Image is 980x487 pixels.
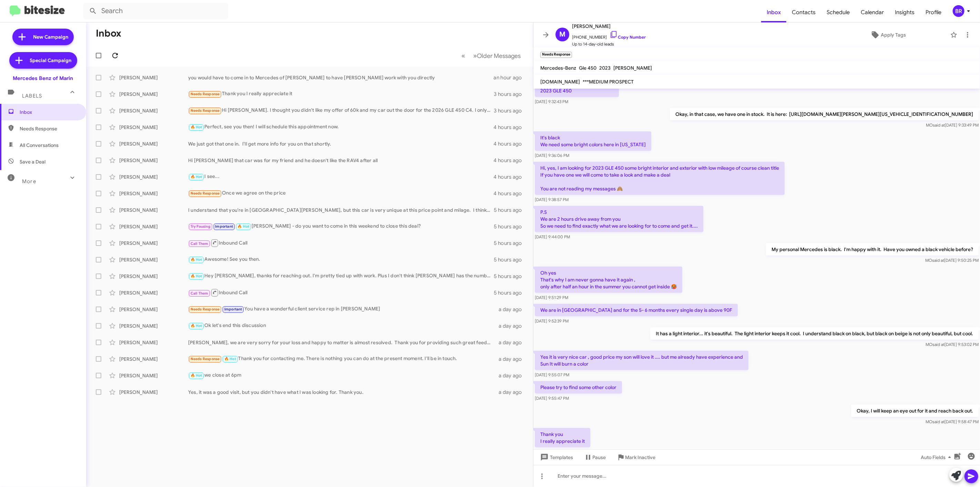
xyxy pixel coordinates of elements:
[191,108,220,113] span: Needs Response
[20,142,59,149] span: All Conversations
[535,131,651,151] p: It's black We need some bright colors here in [US_STATE]
[12,29,74,45] a: New Campaign
[191,175,202,179] span: 🔥 Hot
[497,322,528,329] div: a day ago
[535,351,748,370] p: Yes it is very nice car , good price my son will love it .... but me already have experience and ...
[559,29,565,40] span: M
[953,5,964,17] div: BR
[119,140,188,147] div: [PERSON_NAME]
[119,207,188,213] div: [PERSON_NAME]
[889,2,920,22] a: Insights
[855,2,889,22] a: Calendar
[650,327,979,340] p: It has a light interior... it's beautiful. The light interior keeps it cool. I understand black o...
[494,289,528,296] div: 5 hours ago
[119,306,188,313] div: [PERSON_NAME]
[494,256,528,263] div: 5 hours ago
[469,49,525,63] button: Next
[191,125,202,129] span: 🔥 Hot
[540,52,572,58] small: Needs Response
[191,324,202,328] span: 🔥 Hot
[188,272,494,280] div: Hey [PERSON_NAME], thanks for reaching out. I'm pretty tied up with work. Plus I don't think [PER...
[33,33,68,40] span: New Campaign
[539,451,573,464] span: Templates
[583,79,634,85] span: ***MEDIUM PROSPECT
[926,419,979,424] span: MO [DATE] 9:58:47 PM
[494,173,528,180] div: 4 hours ago
[535,99,568,104] span: [DATE] 9:32:43 PM
[191,92,220,96] span: Needs Response
[188,140,494,147] div: We just got that one in. I'll get more info for you on that shortly.
[20,109,78,116] span: Inbox
[599,65,611,71] span: 2023
[96,28,121,39] h1: Inbox
[188,222,494,230] div: [PERSON_NAME] - do you want to come in this weekend to close this deal?
[30,57,72,64] span: Special Campaign
[920,2,947,22] span: Profile
[13,75,73,82] div: Mercedes Benz of Marin
[191,274,202,278] span: 🔥 Hot
[191,357,220,361] span: Needs Response
[119,289,188,296] div: [PERSON_NAME]
[766,243,979,256] p: My personal Mercedes is black. I'm happy with it. Have you owned a black vehicle before?
[535,304,738,316] p: We are in [GEOGRAPHIC_DATA] and for the 5- 6 months every single day is above 90F
[535,267,682,293] p: Oh yes That's why I am never gonna have it again , only after half an hour in the summer you cann...
[191,241,208,246] span: Call Them
[670,108,979,120] p: Okay, in that case, we have one in stock. It is here: [URL][DOMAIN_NAME][PERSON_NAME][US_VEHICLE_...
[829,29,947,41] button: Apply Tags
[119,322,188,329] div: [PERSON_NAME]
[119,256,188,263] div: [PERSON_NAME]
[494,124,528,131] div: 4 hours ago
[22,178,36,185] span: More
[921,451,954,464] span: Auto Fields
[535,428,590,447] p: Thank you I really appreciate it
[881,29,906,41] span: Apply Tags
[224,357,236,361] span: 🔥 Hot
[932,419,945,424] span: said at
[535,206,703,232] p: P.S We are 2 hours drive away from you So we need to find exactly what we are looking for to come...
[188,305,497,313] div: You have a wonderful client service rep in [PERSON_NAME]
[188,157,494,164] div: Hi [PERSON_NAME] that car was for my friend and he doesn't like the RAV4 after all
[473,51,477,60] span: »
[20,125,78,132] span: Needs Response
[237,224,249,229] span: 🔥 Hot
[188,74,494,81] div: you would have to come in to Mercedes of [PERSON_NAME] to have [PERSON_NAME] work with you directly
[215,224,233,229] span: Important
[188,239,494,247] div: Inbound Call
[494,140,528,147] div: 4 hours ago
[533,451,579,464] button: Templates
[188,207,494,213] div: I understand that you're in [GEOGRAPHIC_DATA][PERSON_NAME], but this car is very unique at this p...
[925,258,979,263] span: MO [DATE] 9:50:25 PM
[572,22,646,30] span: [PERSON_NAME]
[535,153,569,158] span: [DATE] 9:36:06 PM
[926,122,979,128] span: MO [DATE] 9:33:49 PM
[535,197,569,202] span: [DATE] 9:38:57 PM
[611,451,661,464] button: Mark Inactive
[191,307,220,311] span: Needs Response
[540,65,576,71] span: Mercedes-Benz
[188,355,497,363] div: Thank you for contacting me. There is nothing you can do at the present moment. I'll be in touch.
[119,356,188,362] div: [PERSON_NAME]
[188,288,494,297] div: Inbound Call
[494,223,528,230] div: 5 hours ago
[494,74,528,81] div: an hour ago
[761,2,786,22] a: Inbox
[494,207,528,213] div: 5 hours ago
[497,372,528,379] div: a day ago
[188,322,497,330] div: Ok let's end this discussion
[579,65,596,71] span: Gle 450
[119,74,188,81] div: [PERSON_NAME]
[224,307,242,311] span: Important
[188,339,497,346] div: [PERSON_NAME], we are very sorry for your loss and happy to matter is almost resolved. Thank you ...
[188,389,497,396] div: Yes, it was a good visit, but you didn't have what I was looking for. Thank you.
[933,122,945,128] span: said at
[191,373,202,378] span: 🔥 Hot
[191,257,202,262] span: 🔥 Hot
[947,5,972,17] button: BR
[535,318,569,324] span: [DATE] 9:52:39 PM
[535,295,568,300] span: [DATE] 9:51:29 PM
[188,123,494,131] div: Perfect, see you then! I will schedule this appointment now.
[191,291,208,296] span: Call Them
[457,49,469,63] button: Previous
